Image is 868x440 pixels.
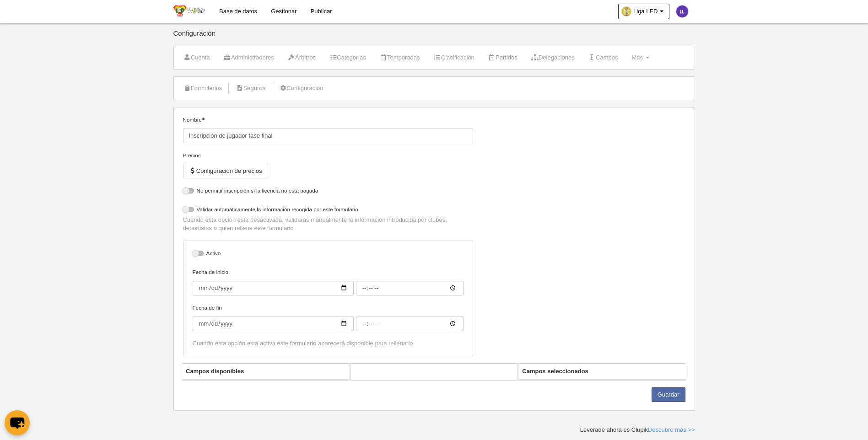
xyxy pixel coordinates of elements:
a: Más [626,51,654,64]
div: Configuración [173,30,695,46]
p: Cuando esta opción está desactivada, validarás manualmente la información introducida por clubes,... [183,216,473,232]
input: Fecha de fin [356,317,464,331]
a: Seguros [231,81,270,95]
a: Clasificación [429,51,480,64]
th: Campos seleccionados [518,364,686,380]
span: Liga LED [633,7,658,16]
img: c2l6ZT0zMHgzMCZmcz05JnRleHQ9TEwmYmc9NWUzNWIx.png [676,5,688,17]
label: Fecha de inicio [193,268,464,295]
input: Fecha de inicio [193,281,354,295]
a: Partidos [483,51,523,64]
input: Fecha de inicio [356,281,464,295]
button: chat-button [5,410,30,435]
img: Oa3ElrZntIAI.30x30.jpg [622,7,631,16]
label: Activo [193,249,464,260]
input: Nombre [183,129,473,143]
button: Guardar [652,387,685,402]
div: Leverade ahora es Clupik [580,426,695,434]
a: Temporadas [375,51,425,64]
div: Precios [183,151,473,160]
a: Categorías [324,51,371,64]
div: Cuando esta opción está activa este formulario aparecerá disponible para rellenarlo [193,339,464,348]
a: Campos [583,51,623,64]
button: Configuración de precios [183,164,268,178]
a: Formularios [178,81,227,95]
a: Liga LED [618,4,669,19]
a: Delegaciones [526,51,580,64]
i: Obligatorio [202,118,205,120]
a: Descubre más >> [648,426,695,433]
a: Cuenta [178,51,215,64]
th: Campos disponibles [182,364,350,380]
span: Más [631,54,643,61]
input: Fecha de fin [193,317,354,331]
label: Validar automáticamente la información recogida por este formulario [183,205,473,216]
label: No permitir inscripción si la licencia no está pagada [183,187,473,197]
a: Administradores [219,51,279,64]
a: Configuración [274,81,328,95]
a: Árbitros [283,51,321,64]
label: Fecha de fin [193,304,464,331]
label: Nombre [183,116,473,143]
img: Liga LED [173,5,205,16]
